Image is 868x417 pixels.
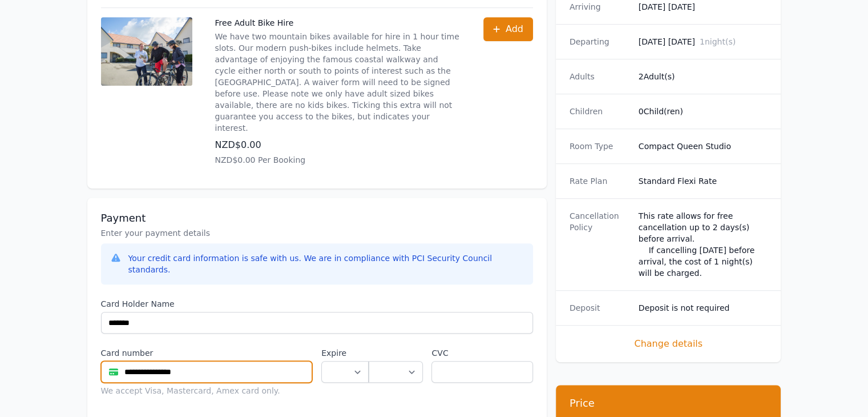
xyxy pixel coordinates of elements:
h3: Payment [101,211,533,225]
dd: [DATE] [DATE] [639,1,768,13]
span: 1 night(s) [700,37,736,46]
dd: 2 Adult(s) [639,71,768,82]
dd: Deposit is not required [639,302,768,314]
label: Expire [321,347,369,359]
p: NZD$0.00 Per Booking [215,154,461,166]
label: Card number [101,347,313,359]
h3: Price [570,396,768,410]
p: Enter your payment details [101,227,533,239]
dd: Compact Queen Studio [639,141,768,152]
div: This rate allows for free cancellation up to 2 days(s) before arrival. If cancelling [DATE] befor... [639,210,768,279]
div: We accept Visa, Mastercard, Amex card only. [101,385,313,396]
p: We have two mountain bikes available for hire in 1 hour time slots. Our modern push-bikes include... [215,31,461,134]
span: Add [506,22,523,36]
dt: Children [570,106,629,117]
span: Change details [570,337,768,351]
label: CVC [431,347,532,359]
dt: Departing [570,36,629,47]
dt: Room Type [570,141,629,152]
dt: Cancellation Policy [570,210,629,279]
p: Free Adult Bike Hire [215,17,461,29]
button: Add [483,17,533,41]
p: NZD$0.00 [215,138,461,152]
dt: Arriving [570,1,629,13]
img: Free Adult Bike Hire [101,17,192,86]
dt: Adults [570,71,629,82]
dt: Deposit [570,302,629,314]
dt: Rate Plan [570,175,629,187]
dd: Standard Flexi Rate [639,175,768,187]
dd: 0 Child(ren) [639,106,768,117]
div: Your credit card information is safe with us. We are in compliance with PCI Security Council stan... [128,252,524,275]
dd: [DATE] [DATE] [639,36,768,47]
label: . [369,347,422,359]
label: Card Holder Name [101,298,533,310]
